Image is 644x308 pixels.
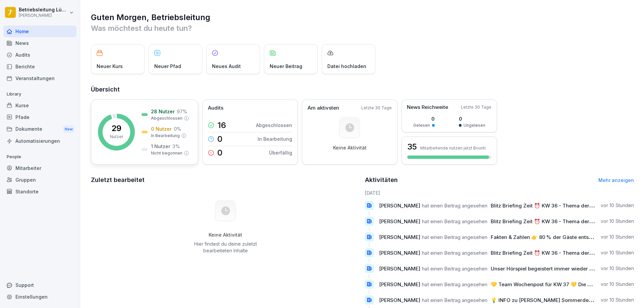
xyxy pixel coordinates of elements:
[151,115,182,121] p: Abgeschlossen
[19,13,68,18] p: [PERSON_NAME]
[217,121,226,129] p: 16
[3,89,76,100] p: Library
[217,135,222,143] p: 0
[598,177,634,183] a: Mehr anzeigen
[308,104,339,112] p: Am aktivsten
[601,249,634,256] p: vor 10 Stunden
[192,232,259,238] h5: Keine Aktivität
[212,63,241,70] p: Neues Audit
[192,241,259,254] p: Hier findest du deine zuletzt bearbeiteten Inhalte
[422,234,487,240] span: hat einen Beitrag angesehen
[63,125,74,133] div: New
[601,234,634,240] p: vor 10 Stunden
[3,279,76,291] div: Support
[177,108,187,115] p: 97 %
[97,63,123,70] p: Neuer Kurs
[3,49,76,61] a: Audits
[3,100,76,111] a: Kurse
[110,134,123,140] p: Nutzer
[258,135,292,142] p: In Bearbeitung
[407,141,417,152] h3: 35
[151,150,182,156] p: Nicht begonnen
[3,25,76,37] a: Home
[459,115,485,122] p: 0
[3,174,76,186] a: Gruppen
[422,218,487,225] span: hat einen Beitrag angesehen
[327,63,366,70] p: Datei hochladen
[601,297,634,303] p: vor 10 Stunden
[208,104,223,112] p: Audits
[256,122,292,129] p: Abgeschlossen
[3,37,76,49] a: News
[601,265,634,272] p: vor 10 Stunden
[422,250,487,256] span: hat einen Beitrag angesehen
[174,125,181,132] p: 0 %
[3,151,76,162] p: People
[365,189,634,196] h6: [DATE]
[413,115,435,122] p: 0
[333,145,367,151] p: Keine Aktivität
[464,122,485,128] p: Ungelesen
[379,218,420,225] span: [PERSON_NAME]
[379,234,420,240] span: [PERSON_NAME]
[151,125,172,132] p: 0 Nutzer
[407,104,448,111] p: News Reichweite
[19,7,68,13] p: Betriebsleitung Lübeck Holstentor
[111,124,121,132] p: 29
[365,175,398,185] h2: Aktivitäten
[3,291,76,303] a: Einstellungen
[379,297,420,303] span: [PERSON_NAME]
[3,186,76,197] a: Standorte
[420,145,486,150] p: Mitarbeitende nutzen jetzt Bounti
[3,123,76,135] div: Dokumente
[379,265,420,272] span: [PERSON_NAME]
[91,175,360,185] h2: Zuletzt bearbeitet
[422,265,487,272] span: hat einen Beitrag angesehen
[91,85,634,94] h2: Übersicht
[3,123,76,135] a: DokumenteNew
[601,281,634,288] p: vor 10 Stunden
[151,143,170,150] p: 1 Nutzer
[270,63,302,70] p: Neuer Beitrag
[151,108,175,115] p: 28 Nutzer
[172,143,180,150] p: 3 %
[154,63,181,70] p: Neuer Pfad
[3,61,76,72] a: Berichte
[422,281,487,288] span: hat einen Beitrag angesehen
[3,162,76,174] a: Mitarbeiter
[379,281,420,288] span: [PERSON_NAME]
[413,122,430,128] p: Gelesen
[422,297,487,303] span: hat einen Beitrag angesehen
[269,149,292,156] p: Überfällig
[379,250,420,256] span: [PERSON_NAME]
[217,149,222,157] p: 0
[3,72,76,84] a: Veranstaltungen
[601,202,634,209] p: vor 10 Stunden
[601,218,634,225] p: vor 10 Stunden
[151,133,180,139] p: In Bearbeitung
[361,105,392,111] p: Letzte 30 Tage
[379,202,420,209] span: [PERSON_NAME]
[3,135,76,147] a: Automatisierungen
[461,104,491,110] p: Letzte 30 Tage
[422,202,487,209] span: hat einen Beitrag angesehen
[3,111,76,123] a: Pfade
[91,23,634,34] p: Was möchtest du heute tun?
[91,12,634,23] h1: Guten Morgen, Betriebsleitung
